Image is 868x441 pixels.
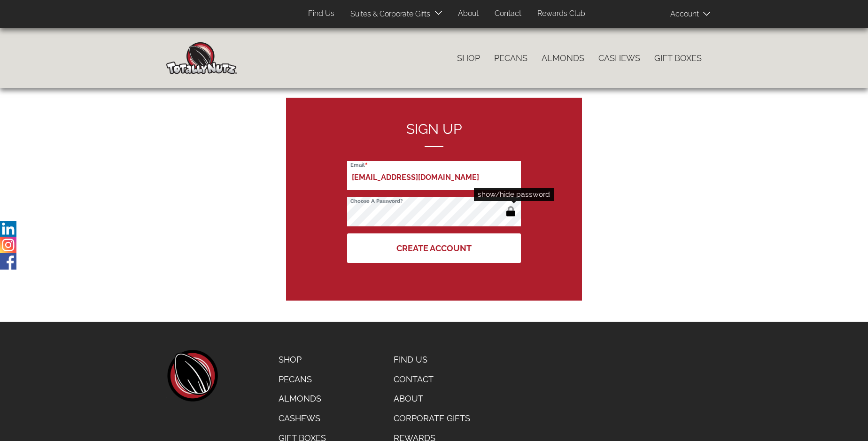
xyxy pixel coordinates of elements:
[347,233,521,263] button: Create Account
[387,409,479,428] a: Corporate Gifts
[387,370,479,389] a: Contact
[343,5,433,23] a: Suites & Corporate Gifts
[450,48,487,68] a: Shop
[487,48,535,68] a: Pecans
[271,350,333,370] a: Shop
[347,121,521,147] h2: Sign up
[530,5,592,23] a: Rewards Club
[647,48,709,68] a: Gift Boxes
[451,5,486,23] a: About
[271,409,333,428] a: Cashews
[271,370,333,389] a: Pecans
[166,350,218,402] a: home
[347,161,521,190] input: Email
[474,188,554,201] div: show/hide password
[591,48,647,68] a: Cashews
[535,48,591,68] a: Almonds
[488,5,528,23] a: Contact
[387,350,479,370] a: Find Us
[166,42,237,74] img: Home
[387,389,479,409] a: About
[301,5,341,23] a: Find Us
[271,389,333,409] a: Almonds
